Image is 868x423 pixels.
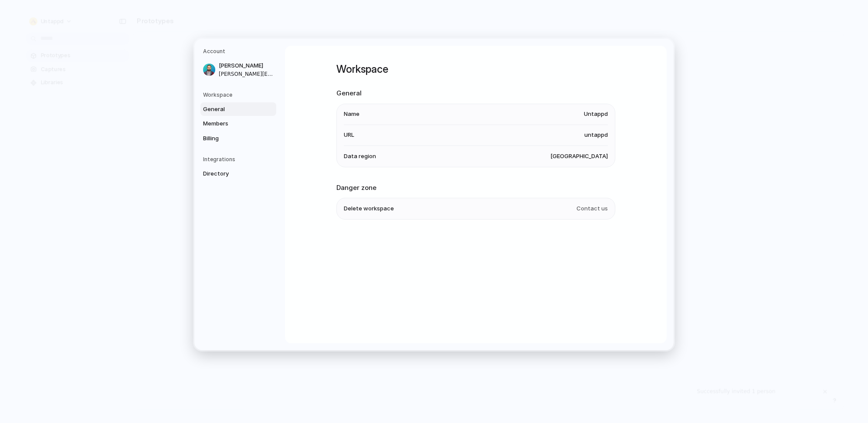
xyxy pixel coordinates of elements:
a: Members [200,117,276,131]
a: [PERSON_NAME][PERSON_NAME][EMAIL_ADDRESS][DOMAIN_NAME] [200,59,276,81]
span: Directory [203,169,259,178]
span: [GEOGRAPHIC_DATA] [550,152,608,161]
span: Untappd [584,110,608,118]
h1: Workspace [336,61,615,77]
h2: Danger zone [336,183,615,193]
a: General [200,102,276,116]
span: untappd [584,131,608,139]
a: Directory [200,167,276,181]
span: Billing [203,134,259,143]
h5: Integrations [203,156,276,163]
span: Delete workspace [344,204,394,213]
span: Name [344,110,359,118]
span: Members [203,119,259,128]
span: [PERSON_NAME][EMAIL_ADDRESS][DOMAIN_NAME] [219,70,275,78]
h5: Account [203,47,276,55]
span: Data region [344,152,376,161]
h5: Workspace [203,91,276,99]
span: [PERSON_NAME] [219,61,275,70]
span: URL [344,131,354,139]
span: Contact us [576,204,608,213]
h2: General [336,88,615,98]
span: General [203,105,259,114]
a: Billing [200,132,276,146]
